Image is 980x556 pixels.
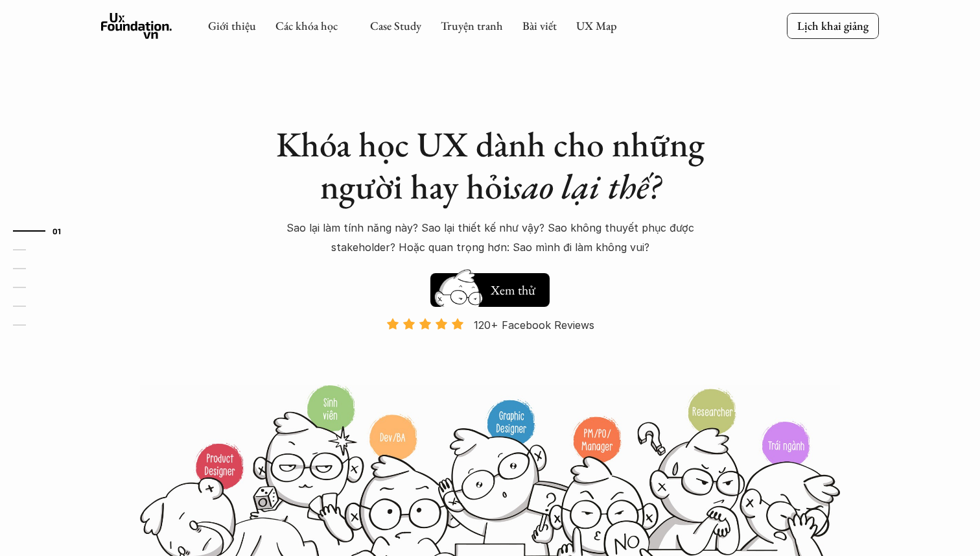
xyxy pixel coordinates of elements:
[522,18,557,33] a: Bài viết
[797,18,869,33] p: Lịch khai giảng
[13,223,75,239] a: 01
[375,317,605,383] a: 120+ Facebook Reviews
[474,315,594,335] p: 120+ Facebook Reviews
[208,18,256,33] a: Giới thiệu
[263,123,717,208] h1: Khóa học UX dành cho những người hay hỏi
[441,18,503,33] a: Truyện tranh
[511,163,660,209] em: sao lại thế?
[787,13,879,38] a: Lịch khai giảng
[263,218,717,258] p: Sao lại làm tính năng này? Sao lại thiết kế như vậy? Sao không thuyết phục được stakeholder? Hoặc...
[370,18,421,33] a: Case Study
[430,267,550,307] a: Xem thử
[275,18,338,33] a: Các khóa học
[576,18,617,33] a: UX Map
[52,226,62,236] strong: 01
[489,281,537,299] h5: Xem thử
